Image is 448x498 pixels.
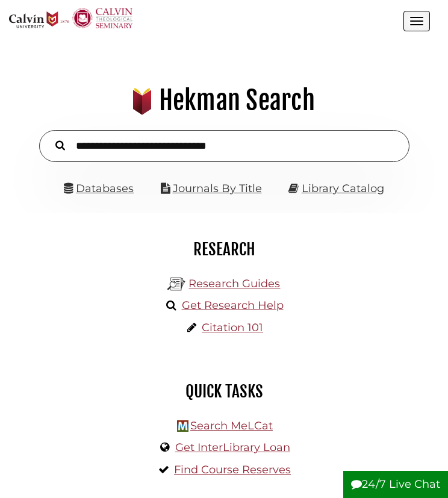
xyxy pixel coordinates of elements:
[64,182,134,195] a: Databases
[190,419,273,432] a: Search MeLCat
[72,8,132,28] img: Calvin Theological Seminary
[202,321,263,334] a: Citation 101
[302,182,384,195] a: Library Catalog
[167,275,185,293] img: Hekman Library Logo
[177,420,188,432] img: Hekman Library Logo
[18,239,430,260] h2: Research
[173,182,262,195] a: Journals By Title
[174,463,291,476] a: Find Course Reserves
[182,299,284,312] a: Get Research Help
[175,441,290,454] a: Get InterLibrary Loan
[18,381,430,402] h2: Quick Tasks
[49,137,71,152] button: Search
[188,277,280,290] a: Research Guides
[403,11,430,31] button: Open the menu
[55,140,65,151] i: Search
[16,84,432,117] h1: Hekman Search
